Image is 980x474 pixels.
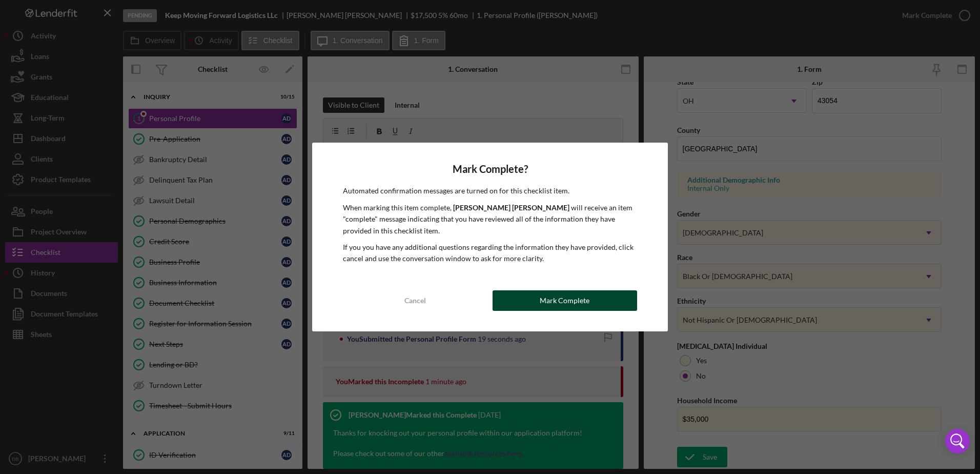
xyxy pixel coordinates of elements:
[343,185,637,196] p: Automated confirmation messages are turned on for this checklist item.
[945,429,970,453] div: Open Intercom Messenger
[404,290,426,311] div: Cancel
[343,242,637,265] p: If you you have any additional questions regarding the information they have provided, click canc...
[343,202,637,236] p: When marking this item complete, will receive an item "complete" message indicating that you have...
[453,203,569,212] b: [PERSON_NAME] [PERSON_NAME]
[343,290,487,311] button: Cancel
[540,290,589,311] div: Mark Complete
[493,290,637,311] button: Mark Complete
[343,163,637,175] h4: Mark Complete?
